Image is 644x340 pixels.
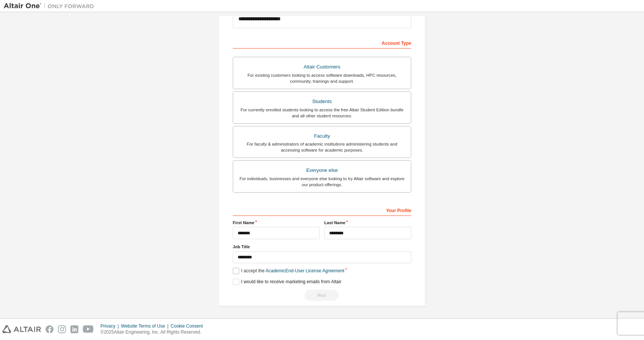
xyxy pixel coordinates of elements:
[238,62,406,72] div: Altair Customers
[101,323,121,329] div: Privacy
[238,107,406,119] div: For currently enrolled students looking to access the free Altair Student Edition bundle and all ...
[171,323,207,329] div: Cookie Consent
[233,36,411,49] div: Account Type
[4,2,98,10] img: Altair One
[101,329,208,335] p: © 2025 Altair Engineering, Inc. All Rights Reserved.
[238,165,406,176] div: Everyone else
[121,323,171,329] div: Website Terms of Use
[238,176,406,188] div: For individuals, businesses and everyone else looking to try Altair software and explore our prod...
[2,325,41,333] img: altair_logo.svg
[233,204,411,216] div: Your Profile
[83,325,94,333] img: youtube.svg
[238,72,406,84] div: For existing customers looking to access software downloads, HPC resources, community, trainings ...
[238,131,406,141] div: Faculty
[58,325,66,333] img: instagram.svg
[233,290,411,301] div: Read and acccept EULA to continue
[233,220,320,226] label: First Name
[238,96,406,107] div: Students
[324,220,411,226] label: Last Name
[233,244,411,250] label: Job Title
[233,279,341,285] label: I would like to receive marketing emails from Altair
[266,268,344,273] a: Academic End-User License Agreement
[46,325,53,333] img: facebook.svg
[233,268,344,274] label: I accept the
[70,325,78,333] img: linkedin.svg
[238,141,406,153] div: For faculty & administrators of academic institutions administering students and accessing softwa...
